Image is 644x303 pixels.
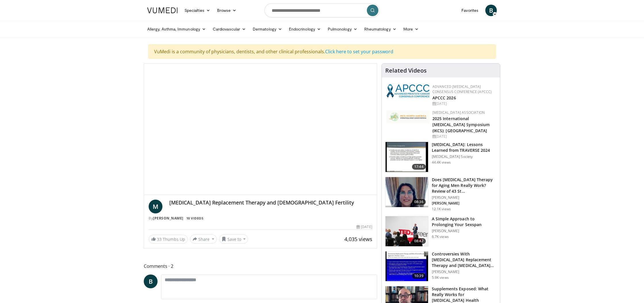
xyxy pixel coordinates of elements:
input: Search topics, interventions [264,3,379,17]
span: 17:44 [412,164,426,170]
span: 08:47 [412,238,426,244]
p: 6.7K views [432,234,449,239]
img: c4bd4661-e278-4c34-863c-57c104f39734.150x105_q85_crop-smart_upscale.jpg [386,216,428,246]
a: B [485,5,497,16]
button: Save to [219,234,248,244]
button: Share [190,234,217,244]
h3: [MEDICAL_DATA]: Lessons Learned from TRAVERSE 2024 [432,142,497,153]
img: 1fb63f24-3a49-41d9-af93-8ce49bfb7a73.png.150x105_q85_crop-smart_upscale.png [386,177,428,207]
p: [MEDICAL_DATA] Society [432,154,497,159]
p: [PERSON_NAME] [432,195,497,200]
span: 4,035 views [344,236,372,243]
a: More [400,23,422,35]
img: 1317c62a-2f0d-4360-bee0-b1bff80fed3c.150x105_q85_crop-smart_upscale.jpg [386,142,428,172]
img: 418933e4-fe1c-4c2e-be56-3ce3ec8efa3b.150x105_q85_crop-smart_upscale.jpg [386,251,428,281]
div: [DATE] [432,101,495,106]
a: Specialties [181,5,214,16]
a: 2025 International [MEDICAL_DATA] Symposium (IKCS): [GEOGRAPHIC_DATA] [432,116,490,133]
span: Comments 2 [144,262,377,270]
span: 33 [157,236,162,242]
div: [DATE] [432,134,495,139]
div: VuMedi is a community of physicians, dentists, and other clinical professionals. [148,44,496,59]
a: 10 Videos [184,216,205,221]
p: 5.9K views [432,275,449,280]
img: 92ba7c40-df22-45a2-8e3f-1ca017a3d5ba.png.150x105_q85_autocrop_double_scale_upscale_version-0.2.png [386,84,430,98]
h4: Related Videos [385,67,427,74]
p: 44.4K views [432,160,451,165]
h3: A Simple Approach to Prolonging Your Sexspan [432,216,497,228]
a: Pulmonology [324,23,361,35]
img: VuMedi Logo [147,7,178,13]
a: Click here to set your password [325,48,393,55]
a: 08:36 Does [MEDICAL_DATA] Therapy for Aging Men Really Work? Review of 43 St… [PERSON_NAME] [PERS... [385,177,497,211]
a: B [144,274,158,288]
a: 08:47 A Simple Approach to Prolonging Your Sexspan [PERSON_NAME] 6.7K views [385,216,497,247]
a: Endocrinology [285,23,324,35]
video-js: Video Player [144,64,377,195]
p: [PERSON_NAME] [432,270,497,274]
span: 08:36 [412,199,426,205]
p: 12.1K views [432,207,451,211]
a: APCCC 2026 [432,95,456,101]
a: Cardiovascular [209,23,249,35]
img: fca7e709-d275-4aeb-92d8-8ddafe93f2a6.png.150x105_q85_autocrop_double_scale_upscale_version-0.2.png [386,110,430,123]
a: Dermatology [249,23,285,35]
a: Advanced [MEDICAL_DATA] Consensus Conference (APCCC) [432,84,492,94]
span: 10:39 [412,273,426,279]
a: 33 Thumbs Up [149,235,188,244]
a: 17:44 [MEDICAL_DATA]: Lessons Learned from TRAVERSE 2024 [MEDICAL_DATA] Society 44.4K views [385,142,497,172]
p: [PERSON_NAME] [432,229,497,233]
a: Favorites [458,5,482,16]
a: Rheumatology [361,23,400,35]
p: [PERSON_NAME] [432,201,497,206]
a: Browse [214,5,240,16]
h3: Does [MEDICAL_DATA] Therapy for Aging Men Really Work? Review of 43 St… [432,177,497,194]
a: Allergy, Asthma, Immunology [144,23,209,35]
a: [PERSON_NAME] [153,216,183,221]
a: M [149,200,162,213]
div: [DATE] [356,224,372,230]
a: 10:39 Controversies With [MEDICAL_DATA] Replacement Therapy and [MEDICAL_DATA] Can… [PERSON_NAME]... [385,251,497,282]
h4: [MEDICAL_DATA] Replacement Therapy and [DEMOGRAPHIC_DATA] Fertility [169,200,372,206]
div: By [149,216,372,221]
h3: Controversies With [MEDICAL_DATA] Replacement Therapy and [MEDICAL_DATA] Can… [432,251,497,268]
a: [MEDICAL_DATA] Association [432,110,485,115]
